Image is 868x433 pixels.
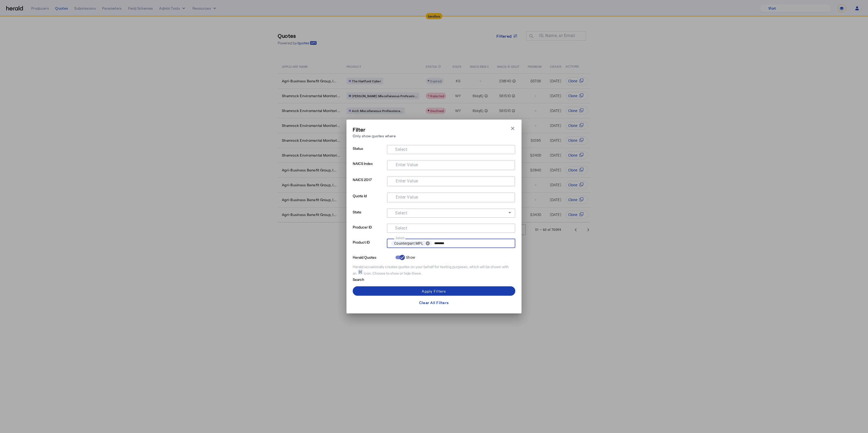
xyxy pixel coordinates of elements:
[396,236,405,240] mat-label: Select
[396,162,418,167] mat-label: Enter Value
[395,211,407,215] mat-label: Select
[391,146,511,152] mat-chip-grid: Selection
[353,264,515,276] div: Herald occasionally creates quotes on your behalf for testing purposes, which will be shown with ...
[353,286,515,296] button: Apply Filters
[391,225,511,231] mat-chip-grid: Selection
[353,176,385,192] p: NAICS 2017
[395,147,407,152] mat-label: Select
[394,241,423,246] span: Counterpart MPL
[392,194,511,200] mat-chip-grid: Selection
[422,288,446,294] div: Apply Filters
[392,178,511,184] mat-chip-grid: Selection
[353,192,385,208] p: Quote Id
[392,162,511,168] mat-chip-grid: Selection
[353,126,396,133] h3: Filter
[353,276,393,282] p: Search
[396,178,418,183] mat-label: Enter Value
[423,241,432,246] button: remove Counterpart MPL
[405,255,415,260] label: Show
[353,254,393,260] p: Herald Quotes
[396,195,418,200] mat-label: Enter Value
[353,298,515,307] button: Clear All Filters
[353,239,385,254] p: Product ID
[353,160,385,176] p: NAICS Index
[391,240,511,247] mat-chip-grid: Selection
[353,224,385,239] p: Producer ID
[419,300,449,305] div: Clear All Filters
[353,208,385,224] p: State
[395,226,407,231] mat-label: Select
[353,145,385,160] p: Status
[353,133,396,139] p: Only show quotes where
